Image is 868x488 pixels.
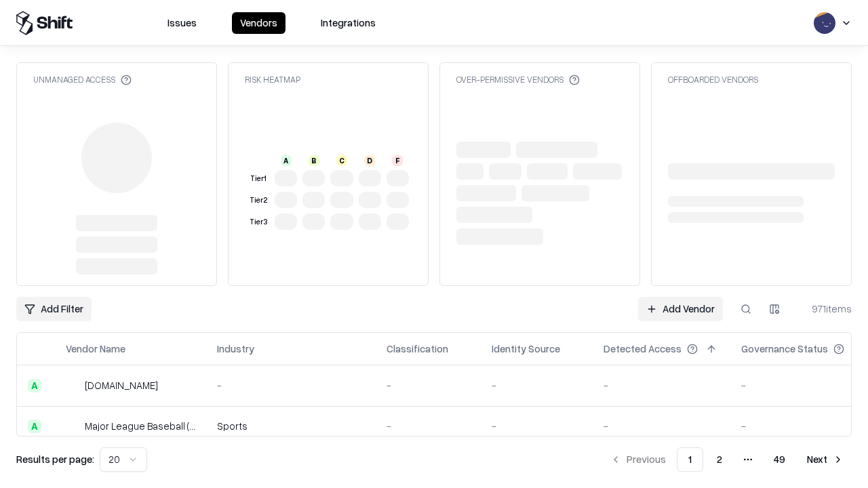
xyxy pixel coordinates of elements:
[797,302,852,316] div: 971 items
[66,379,79,392] img: pathfactory.com
[604,419,719,433] div: -
[313,12,384,34] button: Integrations
[763,447,796,472] button: 49
[66,342,125,356] div: Vendor Name
[799,447,852,472] button: Next
[638,297,723,321] a: Add Vendor
[85,378,158,392] div: [DOMAIN_NAME]
[741,419,866,433] div: -
[706,447,733,472] button: 2
[741,378,866,392] div: -
[232,12,285,34] button: Vendors
[217,419,365,433] div: Sports
[248,195,269,206] div: Tier 2
[336,155,347,166] div: C
[66,420,79,433] img: Major League Baseball (MLB)
[159,12,205,34] button: Issues
[387,342,448,356] div: Classification
[741,342,828,356] div: Governance Status
[364,155,375,166] div: D
[248,173,269,184] div: Tier 1
[217,342,254,356] div: Industry
[309,155,319,166] div: B
[387,378,470,392] div: -
[602,447,852,472] nav: pagination
[28,379,41,392] div: A
[248,216,269,228] div: Tier 3
[677,447,703,472] button: 1
[28,420,41,433] div: A
[604,378,719,392] div: -
[668,74,758,85] div: Offboarded Vendors
[392,155,403,166] div: F
[33,74,132,85] div: Unmanaged Access
[604,342,682,356] div: Detected Access
[492,342,560,356] div: Identity Source
[85,419,195,433] div: Major League Baseball (MLB)
[16,452,94,466] p: Results per page:
[217,378,365,392] div: -
[387,419,470,433] div: -
[492,419,582,433] div: -
[16,297,92,321] button: Add Filter
[245,74,300,85] div: Risk Heatmap
[281,155,292,166] div: A
[456,74,580,85] div: Over-Permissive Vendors
[492,378,582,392] div: -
